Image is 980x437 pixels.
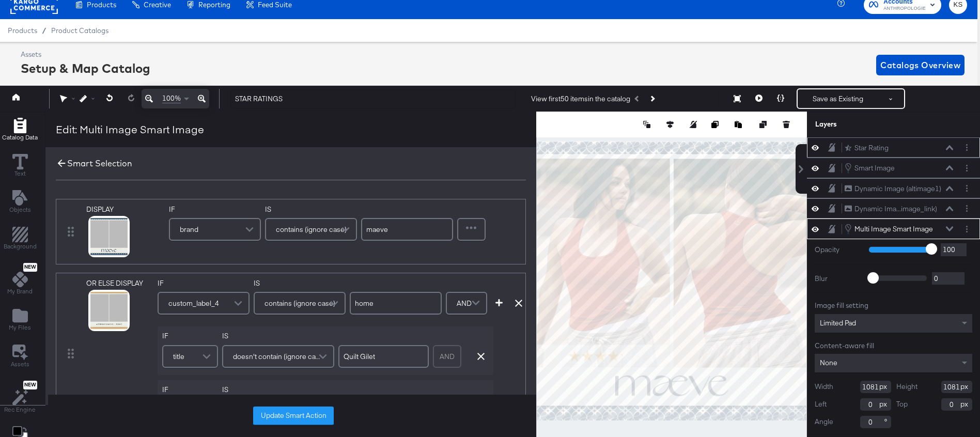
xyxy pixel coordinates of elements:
button: Dynamic Image (altimage1) [844,183,941,194]
label: IS [222,385,334,395]
div: Star Rating [854,143,889,153]
span: brand [180,221,198,238]
button: Layer Options [961,224,972,235]
button: Next Product [645,89,659,108]
div: Dynamic Ima...image_link) [854,204,937,214]
span: Background [4,242,37,251]
label: IF [158,278,250,288]
span: My Brand [7,287,33,295]
button: Smart Image [844,162,895,174]
button: Add Files [3,305,37,335]
button: Update Smart Action [253,407,334,425]
button: Dynamic Ima...image_link) [844,204,938,214]
div: Smart Image [854,163,895,173]
button: NewMy Brand [1,260,39,299]
span: Catalogs Overview [880,58,960,72]
span: Objects [9,206,31,214]
span: None [820,358,837,367]
label: Top [896,399,908,409]
label: IS [254,278,346,288]
button: Layer Options [961,163,972,174]
button: Layer Options [961,183,972,194]
span: contains (ignore case) [276,221,347,238]
span: 100% [162,93,181,103]
button: Copy image [711,119,722,130]
label: Height [896,382,917,392]
div: DISPLAY [86,205,146,260]
span: Reporting [198,1,230,9]
a: Product Catalogs [51,26,108,35]
span: Products [87,1,116,9]
span: New [23,382,37,388]
span: doesn't contain (ignore case) [233,348,320,365]
span: Feed Suite [258,1,292,9]
label: IS [222,331,334,341]
span: My Files [9,323,31,332]
svg: Paste image [735,121,742,128]
span: custom_label_4 [168,294,219,312]
div: Edit: Multi Image Smart Image [56,122,204,137]
div: Setup & Map Catalog [21,59,150,77]
span: AND [457,294,472,312]
span: Catalog Data [2,133,38,142]
span: Products [8,26,37,35]
div: Assets [21,50,150,59]
div: Layers [815,119,921,129]
label: IF [169,205,261,214]
button: Add Text [3,188,37,217]
button: Multi Image Smart Image [844,223,934,235]
span: ANTHROPOLOGIE [883,5,926,13]
label: IF [162,385,218,395]
button: Save as Existing [798,89,878,108]
span: Assets [11,360,29,368]
svg: Copy image [711,121,719,128]
input: Enter value [361,218,453,241]
label: Angle [815,417,833,427]
button: Paste image [735,119,745,130]
span: / [37,26,51,35]
input: Enter value [338,345,429,368]
span: Limited Pad [820,318,856,327]
div: OR ELSE DISPLAY [86,278,146,334]
button: Layer Options [961,142,972,153]
input: Enter value [350,292,442,315]
label: Left [815,399,827,409]
span: contains (ignore case) [265,294,335,312]
button: Catalogs Overview [876,55,965,75]
button: Assets [5,341,36,371]
label: Opacity [815,245,861,255]
div: View first 50 items in the catalog [531,94,630,104]
div: AND [433,345,461,368]
button: Layer Options [961,203,972,214]
span: New [23,264,37,271]
label: Width [815,382,833,392]
span: Creative [144,1,171,9]
label: IF [162,331,218,341]
span: title [173,348,184,365]
button: Star Rating [844,143,889,153]
label: Blur [815,274,861,284]
label: IS [265,205,357,214]
div: Multi Image Smart Image [854,224,933,234]
button: Text [6,152,34,181]
div: Image fill setting [815,301,972,310]
div: Dynamic Image (altimage1) [854,184,941,194]
span: Rec Engine [4,405,36,414]
div: Content-aware fill [815,341,972,351]
div: Smart Selection [67,158,132,169]
span: Text [14,169,26,178]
